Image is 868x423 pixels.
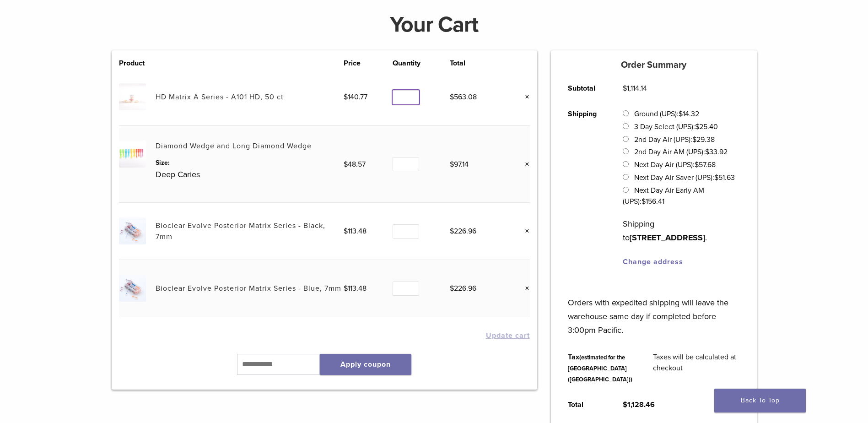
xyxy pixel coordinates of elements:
span: $ [623,84,627,93]
span: $ [692,135,696,144]
bdi: 113.48 [344,284,367,293]
bdi: 25.40 [695,122,718,131]
a: Bioclear Evolve Posterior Matrix Series - Blue, 7mm [156,284,341,293]
span: $ [344,92,348,102]
img: Bioclear Evolve Posterior Matrix Series - Blue, 7mm [119,275,146,302]
bdi: 140.77 [344,92,367,102]
label: Next Day Air Early AM (UPS): [623,186,704,206]
bdi: 1,128.46 [623,400,655,409]
h5: Order Summary [551,60,757,70]
bdi: 563.08 [450,92,477,102]
span: $ [642,197,646,206]
button: Update cart [486,332,530,339]
span: $ [714,173,718,182]
a: Remove this item [518,282,530,294]
span: $ [695,160,699,169]
h1: Your Cart [105,14,764,36]
th: Subtotal [558,76,613,101]
bdi: 29.38 [692,135,715,144]
th: Tax [558,344,643,392]
span: $ [344,227,348,236]
p: Shipping to . [623,217,739,244]
a: Diamond Wedge and Long Diamond Wedge [156,141,312,151]
span: $ [344,160,348,169]
bdi: 14.32 [679,109,699,119]
bdi: 1,114.14 [623,84,647,93]
th: Shipping [558,101,613,275]
bdi: 51.63 [714,173,735,182]
dt: Size: [156,158,344,168]
label: Next Day Air (UPS): [634,160,716,169]
bdi: 226.96 [450,227,476,236]
label: 2nd Day Air (UPS): [634,135,715,144]
span: $ [695,122,699,131]
p: Orders with expedited shipping will leave the warehouse same day if completed before 3:00pm Pacific. [568,282,739,337]
span: $ [450,284,454,293]
a: Change address [623,257,683,266]
img: HD Matrix A Series - A101 HD, 50 ct [119,83,146,110]
strong: [STREET_ADDRESS] [630,233,705,243]
a: Remove this item [518,91,530,103]
a: HD Matrix A Series - A101 HD, 50 ct [156,92,284,102]
th: Quantity [393,58,450,69]
td: Taxes will be calculated at checkout [643,344,750,392]
label: 2nd Day Air AM (UPS): [634,147,728,157]
label: Next Day Air Saver (UPS): [634,173,735,182]
a: Remove this item [518,158,530,170]
th: Total [450,58,505,69]
bdi: 226.96 [450,284,476,293]
a: Bioclear Evolve Posterior Matrix Series - Black, 7mm [156,221,325,241]
bdi: 156.41 [642,197,664,206]
small: (estimated for the [GEOGRAPHIC_DATA] ([GEOGRAPHIC_DATA])) [568,354,632,383]
bdi: 57.68 [695,160,716,169]
a: Remove this item [518,225,530,237]
span: $ [623,400,627,409]
label: Ground (UPS): [634,109,699,119]
th: Product [119,58,156,69]
button: Apply coupon [320,354,411,375]
bdi: 97.14 [450,160,469,169]
bdi: 113.48 [344,227,367,236]
img: Bioclear Evolve Posterior Matrix Series - Black, 7mm [119,217,146,244]
span: $ [450,227,454,236]
th: Price [344,58,393,69]
label: 3 Day Select (UPS): [634,122,718,131]
img: Diamond Wedge and Long Diamond Wedge [119,141,146,168]
bdi: 48.57 [344,160,366,169]
span: $ [705,147,709,157]
span: $ [450,92,454,102]
a: Back To Top [714,389,806,412]
span: $ [344,284,348,293]
p: Deep Caries [156,168,344,181]
bdi: 33.92 [705,147,728,157]
span: $ [450,160,454,169]
th: Total [558,392,613,418]
span: $ [679,109,683,119]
